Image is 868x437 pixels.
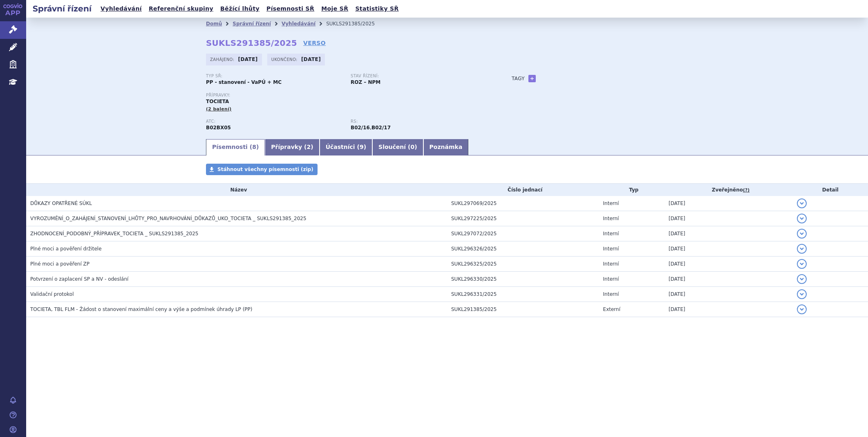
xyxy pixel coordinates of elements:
[743,187,749,193] abbr: (?)
[146,3,216,14] a: Referenční skupiny
[206,93,495,98] p: Přípravky:
[206,99,229,104] span: TOCIETA
[206,38,297,48] strong: SUKLS291385/2025
[603,261,619,267] span: Interní
[664,196,793,211] td: [DATE]
[326,18,385,30] li: SUKLS291385/2025
[447,272,599,287] td: SUKL296330/2025
[218,3,262,14] a: Běžící lhůty
[797,244,807,254] button: detail
[664,302,793,317] td: [DATE]
[30,276,128,282] span: Potvrzení o zaplacení SP a NV - odeslání
[353,3,401,14] a: Statistiky SŘ
[30,246,102,252] span: Plné moci a pověření držitele
[793,184,868,196] th: Detail
[233,21,271,27] a: Správní řízení
[210,56,236,63] span: Zahájeno:
[206,139,265,155] a: Písemnosti (8)
[206,119,342,124] p: ATC:
[603,200,619,206] span: Interní
[206,164,318,175] a: Stáhnout všechny písemnosti (zip)
[664,272,793,287] td: [DATE]
[447,184,599,196] th: Číslo jednací
[30,216,306,221] span: VYROZUMĚNÍ_O_ZAHÁJENÍ_STANOVENÍ_LHŮTY_PRO_NAVRHOVÁNÍ_DŮKAZŮ_UKO_TOCIETA _ SUKLS291385_2025
[26,184,447,196] th: Název
[603,306,620,312] span: Externí
[30,200,92,206] span: DŮKAZY OPATŘENÉ SÚKL
[98,3,144,14] a: Vyhledávání
[797,229,807,239] button: detail
[301,56,321,62] strong: [DATE]
[307,144,311,150] span: 2
[603,246,619,252] span: Interní
[447,287,599,302] td: SUKL296331/2025
[351,79,380,85] strong: ROZ – NPM
[664,211,793,226] td: [DATE]
[664,241,793,257] td: [DATE]
[271,56,299,63] span: Ukončeno:
[447,211,599,226] td: SUKL297225/2025
[26,3,98,14] h2: Správní řízení
[447,302,599,317] td: SUKL291385/2025
[351,119,495,131] div: ,
[528,75,536,82] a: +
[264,3,317,14] a: Písemnosti SŘ
[206,106,232,112] span: (2 balení)
[372,139,423,155] a: Sloučení (0)
[319,3,351,14] a: Moje SŘ
[599,184,665,196] th: Typ
[797,304,807,314] button: detail
[603,291,619,297] span: Interní
[371,125,391,131] strong: eltrombopag
[351,74,487,79] p: Stav řízení:
[238,56,258,62] strong: [DATE]
[303,39,326,47] a: VERSO
[320,139,372,155] a: Účastníci (9)
[664,226,793,241] td: [DATE]
[360,144,364,150] span: 9
[206,74,342,79] p: Typ SŘ:
[410,144,414,150] span: 0
[447,257,599,272] td: SUKL296325/2025
[447,226,599,241] td: SUKL297072/2025
[664,257,793,272] td: [DATE]
[206,21,222,27] a: Domů
[351,125,370,131] strong: romiplostim a eltrombopag
[664,287,793,302] td: [DATE]
[797,289,807,299] button: detail
[664,184,793,196] th: Zveřejněno
[30,231,198,237] span: ZHODNOCENÍ_PODOBNÝ_PŘÍPRAVEK_TOCIETA _ SUKLS291385_2025
[797,274,807,284] button: detail
[512,74,525,83] h3: Tagy
[797,214,807,223] button: detail
[206,125,231,131] strong: ELTROMBOPAG
[282,21,315,27] a: Vyhledávání
[30,291,74,297] span: Validační protokol
[217,167,313,172] span: Stáhnout všechny písemnosti (zip)
[797,198,807,208] button: detail
[252,144,256,150] span: 8
[603,216,619,221] span: Interní
[30,261,89,267] span: Plné moci a pověření ZP
[30,306,253,312] span: TOCIETA, TBL FLM - Žádost o stanovení maximální ceny a výše a podmínek úhrady LP (PP)
[206,79,282,85] strong: PP - stanovení - VaPÚ + MC
[423,139,469,155] a: Poznámka
[797,259,807,269] button: detail
[351,119,487,124] p: RS:
[603,276,619,282] span: Interní
[447,196,599,211] td: SUKL297069/2025
[447,241,599,257] td: SUKL296326/2025
[603,231,619,237] span: Interní
[265,139,319,155] a: Přípravky (2)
